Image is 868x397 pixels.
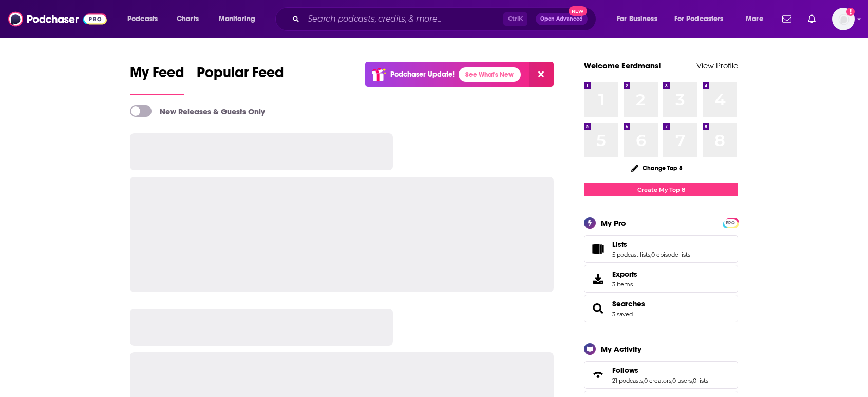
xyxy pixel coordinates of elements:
button: Show profile menu [832,8,855,30]
a: Welcome Eerdmans! [584,61,661,70]
button: open menu [739,11,776,27]
span: Podcasts [127,12,158,26]
span: Follows [584,361,738,389]
a: Lists [588,242,608,256]
input: Search podcasts, credits, & more... [304,11,503,27]
button: open menu [610,11,670,27]
a: 0 users [672,377,692,384]
button: open menu [212,11,269,27]
span: , [671,377,672,384]
button: Open AdvancedNew [536,13,588,25]
a: 21 podcasts [612,377,643,384]
div: Search podcasts, credits, & more... [285,7,606,31]
a: Charts [170,11,205,27]
a: Exports [584,265,738,293]
div: My Pro [601,218,626,228]
span: For Business [617,12,657,26]
button: open menu [668,11,739,27]
a: PRO [724,219,737,226]
button: open menu [120,11,171,27]
span: Open Advanced [540,16,583,22]
a: 5 podcast lists [612,251,650,258]
a: Follows [588,368,608,382]
span: Charts [177,12,199,26]
button: Change Top 8 [625,161,689,174]
span: Searches [584,295,738,322]
a: See What's New [459,67,521,82]
a: 3 saved [612,311,633,318]
span: , [643,377,644,384]
a: Popular Feed [197,64,284,95]
a: View Profile [696,61,738,70]
span: More [746,12,763,26]
a: Lists [612,240,690,249]
span: 3 items [612,281,637,288]
div: My Activity [601,344,641,354]
span: Follows [612,366,638,375]
img: User Profile [832,8,855,30]
a: Searches [612,299,645,309]
span: Popular Feed [197,64,284,87]
a: Show notifications dropdown [778,10,796,28]
a: 0 creators [644,377,671,384]
span: , [650,251,651,258]
p: Podchaser Update! [390,70,455,79]
span: Lists [612,240,627,249]
a: New Releases & Guests Only [130,105,265,117]
img: Podchaser - Follow, Share and Rate Podcasts [8,9,107,29]
span: PRO [724,219,737,227]
span: For Podcasters [674,12,724,26]
a: 0 lists [693,377,708,384]
span: Exports [588,272,608,286]
span: Ctrl K [503,12,527,26]
a: Create My Top 8 [584,183,738,196]
span: Exports [612,269,637,279]
span: , [692,377,693,384]
span: Monitoring [219,12,255,26]
a: Show notifications dropdown [804,10,820,28]
svg: Add a profile image [846,8,855,16]
a: 0 episode lists [651,251,690,258]
a: Searches [588,301,608,316]
a: Follows [612,366,708,375]
span: My Feed [130,64,184,87]
span: Lists [584,235,738,263]
span: Logged in as eerdmans [832,8,855,30]
a: My Feed [130,64,184,95]
span: New [569,6,587,16]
